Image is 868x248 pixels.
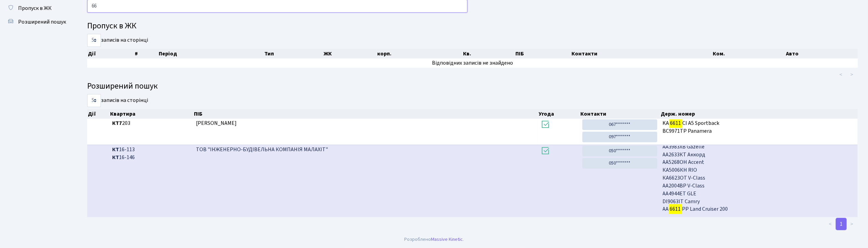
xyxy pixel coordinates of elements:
a: Розширений пошук [3,15,72,29]
th: Угода [538,109,580,119]
th: Держ. номер [660,109,858,119]
label: записів на сторінці [87,94,148,107]
a: Пропуск в ЖК [3,1,72,15]
th: ПІБ [193,109,538,119]
span: 203 [112,119,190,127]
span: Пропуск в ЖК [18,4,52,12]
mark: 6611 [669,204,682,214]
th: # [134,49,158,58]
h4: Пропуск в ЖК [87,21,858,31]
th: Контакти [571,49,712,58]
th: Тип [264,49,323,58]
select: записів на сторінці [87,34,101,47]
mark: 6611 [669,118,682,128]
h4: Розширений пошук [87,81,858,91]
th: ЖК [323,49,377,58]
a: 1 [836,218,847,230]
span: KA CI A5 Sportback ВС9971ТР Panamera [663,119,855,135]
b: КТ [112,146,119,153]
th: корп. [377,49,462,58]
th: Кв. [462,49,515,58]
span: [PERSON_NAME] [196,119,237,127]
label: записів на сторінці [87,34,148,47]
th: Квартира [109,109,193,119]
b: КТ7 [112,119,122,127]
select: записів на сторінці [87,94,101,107]
th: ПІБ [515,49,571,58]
th: Авто [785,49,858,58]
span: КА8535КО X6 АА3983ХВ Gazelle АА2633КТ Аккорд АА5268ОН Accent КА5006КН RIO КА6623ОТ V-Class АА2004... [663,146,855,214]
b: КТ [112,154,119,161]
th: Дії [87,109,109,119]
td: Відповідних записів не знайдено [87,58,858,68]
a: Massive Kinetic [431,236,463,243]
span: 16-113 16-146 [112,146,190,161]
th: Період [158,49,264,58]
th: Ком. [712,49,786,58]
div: Розроблено . [404,236,464,243]
th: Контакти [580,109,660,119]
span: Розширений пошук [18,18,66,26]
th: Дії [87,49,134,58]
span: ТОВ "ІНЖЕНЕРНО-БУДІВЕЛЬНА КОМПАНІЯ МАЛАХІТ" [196,146,328,153]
